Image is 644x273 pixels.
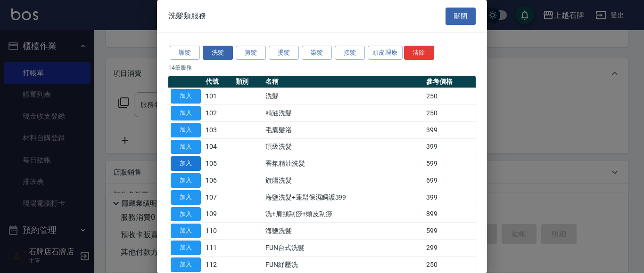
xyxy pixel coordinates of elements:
button: 加入 [171,257,201,272]
td: 399 [424,121,476,138]
td: 599 [424,155,476,172]
td: 101 [203,88,233,105]
td: 103 [203,121,233,138]
td: 299 [424,240,476,257]
th: 類別 [233,76,264,88]
button: 頭皮理療 [368,46,403,60]
td: 海鹽洗髮+蓬鬆保濕瞬護399 [263,189,424,206]
td: 699 [424,172,476,189]
button: 護髮 [170,46,200,60]
td: 毛囊髮浴 [263,121,424,138]
button: 燙髮 [269,46,299,60]
td: 110 [203,223,233,240]
button: 加入 [171,106,201,120]
td: 599 [424,223,476,240]
th: 代號 [203,76,233,88]
td: 106 [203,172,233,189]
td: 旗艦洗髮 [263,172,424,189]
td: FUN紓壓洗 [263,256,424,273]
td: 香氛精油洗髮 [263,155,424,172]
td: 399 [424,189,476,206]
td: 精油洗髮 [263,105,424,122]
td: 102 [203,105,233,122]
td: 洗+肩頸刮痧+頭皮刮痧 [263,206,424,223]
button: 剪髮 [236,46,266,60]
button: 加入 [171,89,201,104]
button: 加入 [171,123,201,137]
button: 加入 [171,173,201,188]
button: 加入 [171,241,201,255]
button: 關閉 [446,8,476,25]
td: 399 [424,138,476,155]
td: 105 [203,155,233,172]
button: 加入 [171,140,201,154]
button: 清除 [404,46,434,60]
button: 加入 [171,224,201,238]
button: 洗髮 [203,46,233,60]
button: 加入 [171,207,201,222]
td: 250 [424,88,476,105]
td: 112 [203,256,233,273]
td: 104 [203,138,233,155]
button: 加入 [171,190,201,205]
th: 參考價格 [424,76,476,88]
td: 107 [203,189,233,206]
button: 染髮 [302,46,332,60]
td: 洗髮 [263,88,424,105]
td: 海鹽洗髮 [263,223,424,240]
span: 洗髮類服務 [168,11,206,21]
td: FUN台式洗髮 [263,240,424,257]
td: 250 [424,256,476,273]
td: 111 [203,240,233,257]
button: 加入 [171,156,201,171]
td: 109 [203,206,233,223]
td: 250 [424,105,476,122]
th: 名稱 [263,76,424,88]
td: 頂級洗髮 [263,138,424,155]
button: 接髮 [335,46,365,60]
td: 899 [424,206,476,223]
p: 14 筆服務 [168,64,476,72]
